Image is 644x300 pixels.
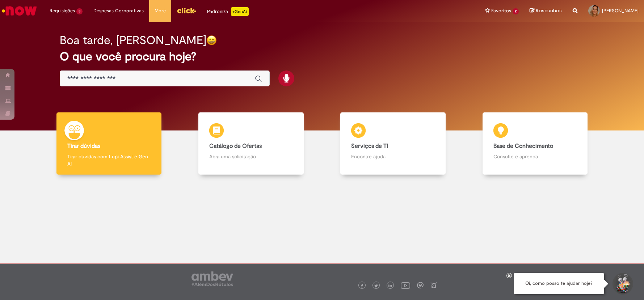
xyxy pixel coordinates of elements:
img: logo_footer_youtube.png [401,280,410,290]
img: ServiceNow [1,4,38,18]
p: Consulte e aprenda [493,153,577,160]
b: Base de Conhecimento [493,142,553,150]
a: Base de Conhecimento Consulte e aprenda [464,112,606,175]
img: logo_footer_linkedin.png [388,284,392,288]
span: Rascunhos [536,7,562,14]
div: Oi, como posso te ajudar hoje? [514,273,604,294]
p: Tirar dúvidas com Lupi Assist e Gen Ai [67,153,151,167]
img: logo_footer_twitter.png [374,284,378,288]
span: Despesas Corporativas [93,7,144,14]
img: logo_footer_workplace.png [417,282,424,288]
a: Catálogo de Ofertas Abra uma solicitação [180,112,322,175]
img: logo_footer_facebook.png [360,284,364,288]
a: Serviços de TI Encontre ajuda [322,112,464,175]
b: Tirar dúvidas [67,142,100,150]
a: Rascunhos [530,8,562,14]
b: Catálogo de Ofertas [209,142,262,150]
img: logo_footer_ambev_rotulo_gray.png [191,271,233,286]
p: Encontre ajuda [351,153,435,160]
span: More [155,7,166,14]
p: +GenAi [231,7,249,16]
img: click_logo_yellow_360x200.png [177,5,196,16]
h2: Boa tarde, [PERSON_NAME] [60,34,206,47]
img: happy-face.png [206,35,217,46]
div: Padroniza [207,7,249,16]
span: Favoritos [491,7,511,14]
span: 3 [76,8,83,14]
img: logo_footer_naosei.png [430,282,437,288]
button: Iniciar Conversa de Suporte [611,273,633,295]
span: Requisições [50,7,75,14]
span: [PERSON_NAME] [602,8,639,14]
p: Abra uma solicitação [209,153,293,160]
b: Serviços de TI [351,142,388,150]
a: Tirar dúvidas Tirar dúvidas com Lupi Assist e Gen Ai [38,112,180,175]
span: 2 [513,8,519,14]
h2: O que você procura hoje? [60,50,584,63]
